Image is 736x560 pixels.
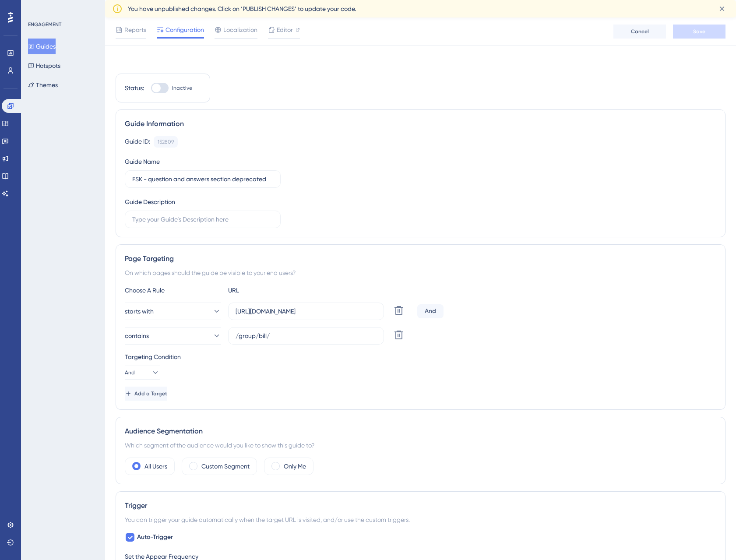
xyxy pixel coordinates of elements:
input: yourwebsite.com/path [236,331,377,341]
div: Trigger [125,500,716,511]
span: starts with [125,306,154,317]
label: Only Me [284,461,306,472]
div: Guide ID: [125,136,150,148]
div: Audience Segmentation [125,426,716,437]
span: Reports [124,25,146,35]
div: Guide Description [125,197,175,207]
button: Cancel [613,25,666,39]
input: Type your Guide’s Description here [132,215,273,224]
div: ENGAGEMENT [28,21,61,28]
button: And [125,366,160,380]
div: Targeting Condition [125,352,716,362]
div: On which pages should the guide be visible to your end users? [125,268,716,278]
input: yourwebsite.com/path [236,306,377,316]
button: Hotspots [28,58,60,74]
div: Which segment of the audience would you like to show this guide to? [125,440,716,451]
button: Guides [28,39,56,54]
span: Editor [277,25,293,35]
span: Save [693,28,705,35]
span: Auto-Trigger [137,532,173,542]
div: Guide Name [125,156,160,167]
button: starts with [125,303,221,320]
button: Add a Target [125,387,167,401]
div: URL [228,285,324,296]
span: Localization [223,25,257,35]
button: contains [125,327,221,345]
span: Configuration [166,25,204,35]
span: Inactive [172,85,192,92]
span: contains [125,331,149,341]
span: Cancel [631,28,649,35]
span: You have unpublished changes. Click on ‘PUBLISH CHANGES’ to update your code. [128,4,356,14]
label: All Users [144,461,167,472]
div: 152809 [158,138,174,145]
div: You can trigger your guide automatically when the target URL is visited, and/or use the custom tr... [125,514,716,525]
label: Custom Segment [201,461,250,472]
div: Choose A Rule [125,285,221,296]
span: Add a Target [134,390,167,397]
div: And [417,304,444,318]
button: Themes [28,77,58,93]
input: Type your Guide’s Name here [132,174,273,184]
div: Page Targeting [125,254,716,264]
div: Status: [125,83,144,93]
div: Guide Information [125,119,716,129]
span: And [125,369,135,376]
button: Save [673,25,725,39]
